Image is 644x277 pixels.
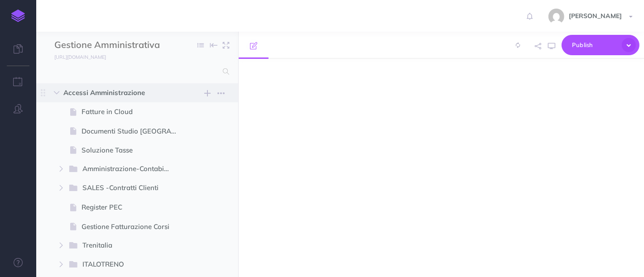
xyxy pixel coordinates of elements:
[82,240,170,252] span: Trenitalia
[564,12,626,20] span: [PERSON_NAME]
[82,202,184,213] span: Register PEC
[54,54,106,60] small: [URL][DOMAIN_NAME]
[82,259,170,271] span: ITALOTRENO
[572,38,617,52] span: Publish
[63,87,173,98] span: Accessi Amministrazione
[54,38,161,52] input: Documentation Name
[36,52,115,61] a: [URL][DOMAIN_NAME]
[562,35,639,55] button: Publish
[82,182,170,194] span: SALES -Contratti Clienti
[548,9,564,24] img: 773ddf364f97774a49de44848d81cdba.jpg
[82,126,184,137] span: Documenti Studio [GEOGRAPHIC_DATA]
[82,106,184,117] span: Fatture in Cloud
[82,221,184,232] span: Gestione Fatturazione Corsi
[82,163,177,175] span: Amministrazione-Contabilità
[82,145,184,156] span: Soluzione Tasse
[54,63,217,80] input: Search
[11,10,25,22] img: logo-mark.svg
